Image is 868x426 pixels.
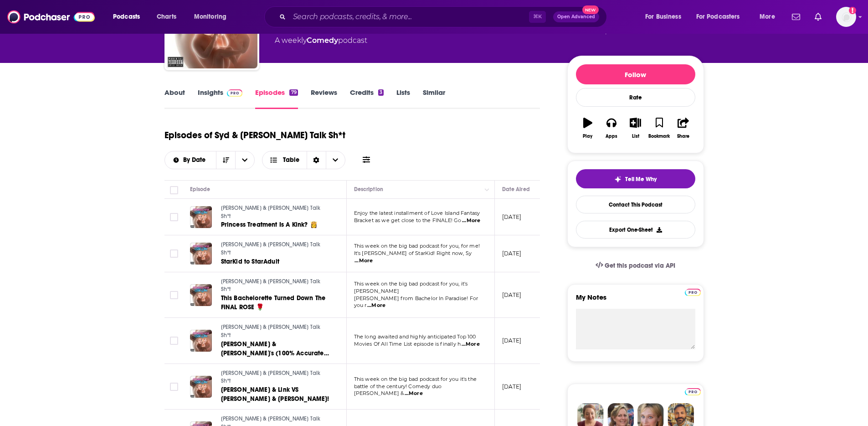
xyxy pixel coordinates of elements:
a: [PERSON_NAME] & [PERSON_NAME] Talk Sh*t [221,241,330,257]
span: [PERSON_NAME] & [PERSON_NAME] Talk Sh*t [221,241,321,256]
p: [DATE] [502,291,522,299]
div: Share [677,134,689,139]
span: Table [283,157,299,163]
a: Charts [151,10,182,24]
svg: Add a profile image [849,7,856,14]
span: Bracket as we get close to the FINALE! Go [354,217,462,223]
a: This Bachelorette Turned Down The FINAL ROSE 🌹 [221,294,330,312]
span: Movies Of All Time List episode is finally h [354,341,461,347]
button: Share [671,112,695,145]
a: Get this podcast via API [588,255,683,277]
a: About [164,88,185,109]
a: Pro website [685,287,701,296]
a: [PERSON_NAME] & [PERSON_NAME] Talk Sh*t [221,323,330,339]
img: Podchaser Pro [685,388,701,395]
div: List [632,134,639,139]
span: Toggle select row [170,249,178,258]
img: Podchaser Pro [227,89,243,97]
span: ...More [354,257,373,265]
span: Toggle select row [170,291,178,299]
span: Enjoy the latest installment of Love Island Fantasy [354,210,480,216]
a: [PERSON_NAME] & [PERSON_NAME] Talk Sh*t [221,278,330,294]
span: [PERSON_NAME] & Link VS [PERSON_NAME] & [PERSON_NAME]! [221,386,329,403]
span: Monitoring [194,10,226,23]
div: 3 [378,89,384,96]
span: [PERSON_NAME] & [PERSON_NAME] Talk Sh*t [221,205,321,219]
span: For Business [645,10,681,23]
a: [PERSON_NAME] & [PERSON_NAME] Talk Sh*t [221,369,330,385]
div: A weekly podcast [275,35,367,46]
span: More [760,10,775,23]
a: Contact This Podcast [576,196,695,213]
a: Pro website [685,387,701,395]
span: [PERSON_NAME] from Bachelor In Paradise! For you r [354,295,478,309]
label: My Notes [576,293,695,309]
button: open menu [690,10,753,24]
span: This Bachelorette Turned Down The FINAL ROSE 🌹 [221,294,326,311]
h2: Choose List sort [164,151,255,169]
span: Tell Me Why [625,176,657,183]
span: Podcasts [113,10,140,23]
a: Episodes79 [255,88,298,109]
span: ...More [462,217,480,224]
a: [PERSON_NAME] & [PERSON_NAME] Talk Sh*t [221,204,330,220]
a: Reviews [311,88,337,109]
a: [PERSON_NAME] & Link VS [PERSON_NAME] & [PERSON_NAME]! [221,385,330,404]
div: Rate [576,88,695,107]
span: This week on the big bad podcast for you it's the [354,376,477,382]
span: Logged in as heidiv [836,7,856,27]
span: [PERSON_NAME] & [PERSON_NAME] Talk Sh*t [221,278,321,293]
span: battle of the century! Comedy duo [PERSON_NAME] & [354,383,442,397]
p: [DATE] [502,249,522,257]
a: Lists [396,88,410,109]
span: The long awaited and highly anticipated Top 100 [354,333,476,340]
img: Podchaser - Follow, Share and Rate Podcasts [7,8,95,26]
span: By Date [183,157,209,163]
span: This week on the big bad podcast for you, for me! [354,243,480,249]
p: [DATE] [502,383,522,390]
h1: Episodes of Syd & [PERSON_NAME] Talk Sh*t [164,130,345,141]
span: This week on the big bad podcast for you, it's [PERSON_NAME] [354,281,468,294]
span: Open Advanced [557,15,595,19]
span: [PERSON_NAME] & [PERSON_NAME]'s (100% Accurate) TOP 100 MOVIES OF ALL TIME! 🎥 🎬 [221,340,329,366]
a: InsightsPodchaser Pro [198,88,243,109]
button: open menu [639,10,693,24]
div: Bookmark [648,134,670,139]
button: Sort Direction [216,151,235,169]
button: Column Actions [482,184,493,195]
a: Comedy [307,36,338,45]
button: Choose View [262,151,345,169]
p: [DATE] [502,213,522,221]
span: StarKid to StarAdult [221,258,279,265]
img: tell me why sparkle [614,176,621,183]
div: Description [354,184,383,195]
button: open menu [165,157,216,163]
span: Charts [157,10,176,23]
span: It's [PERSON_NAME] of StarKid! Right now, Sy [354,250,472,256]
button: Show profile menu [836,7,856,27]
a: Credits3 [350,88,384,109]
img: Podchaser Pro [685,289,701,296]
span: ⌘ K [529,11,546,23]
span: Toggle select row [170,337,178,345]
span: [PERSON_NAME] & [PERSON_NAME] Talk Sh*t [221,370,321,384]
button: tell me why sparkleTell Me Why [576,169,695,188]
img: User Profile [836,7,856,27]
div: Date Aired [502,184,530,195]
a: Similar [423,88,445,109]
p: [DATE] [502,337,522,344]
div: Sort Direction [307,151,326,169]
button: List [623,112,647,145]
button: Export One-Sheet [576,221,695,239]
span: Toggle select row [170,213,178,221]
span: Princess Treatment Is A Kink? 👸 [221,221,318,229]
button: open menu [107,10,152,24]
button: Bookmark [647,112,671,145]
input: Search podcasts, credits, & more... [289,10,529,24]
button: Open AdvancedNew [553,11,599,22]
button: Play [576,112,600,145]
button: open menu [188,10,238,24]
div: Apps [606,134,617,139]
